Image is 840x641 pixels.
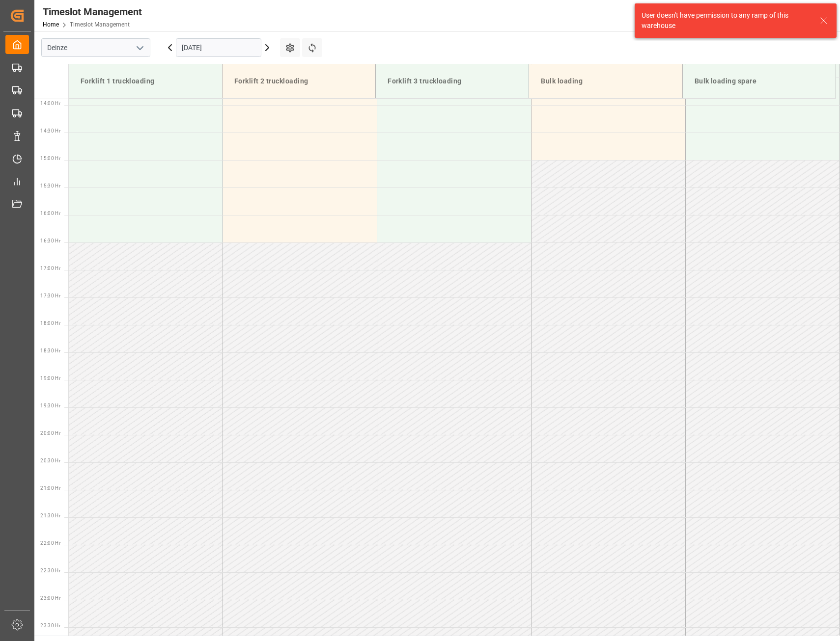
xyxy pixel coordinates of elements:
[40,375,60,381] span: 19:00 Hr
[40,266,60,271] span: 17:00 Hr
[40,293,60,298] span: 17:30 Hr
[40,183,60,188] span: 15:30 Hr
[176,38,261,57] input: DD.MM.YYYY
[40,568,60,573] span: 22:30 Hr
[43,4,142,19] div: Timeslot Management
[77,72,214,90] div: Forklift 1 truckloading
[40,128,60,134] span: 14:30 Hr
[40,485,60,491] span: 21:00 Hr
[384,72,521,90] div: Forklift 3 truckloading
[40,623,60,628] span: 23:30 Hr
[537,72,674,90] div: Bulk loading
[40,101,60,106] span: 14:00 Hr
[40,156,60,161] span: 15:00 Hr
[132,40,147,55] button: open menu
[40,348,60,353] span: 18:30 Hr
[40,513,60,518] span: 21:30 Hr
[40,430,60,436] span: 20:00 Hr
[230,72,367,90] div: Forklift 2 truckloading
[642,10,811,31] div: User doesn't have permission to any ramp of this warehouse
[40,458,60,463] span: 20:30 Hr
[41,38,150,57] input: Type to search/select
[40,238,60,243] span: 16:30 Hr
[40,540,60,546] span: 22:00 Hr
[40,595,60,601] span: 23:00 Hr
[691,72,828,90] div: Bulk loading spare
[40,403,60,408] span: 19:30 Hr
[40,211,60,216] span: 16:00 Hr
[43,21,59,28] a: Home
[40,320,60,326] span: 18:00 Hr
